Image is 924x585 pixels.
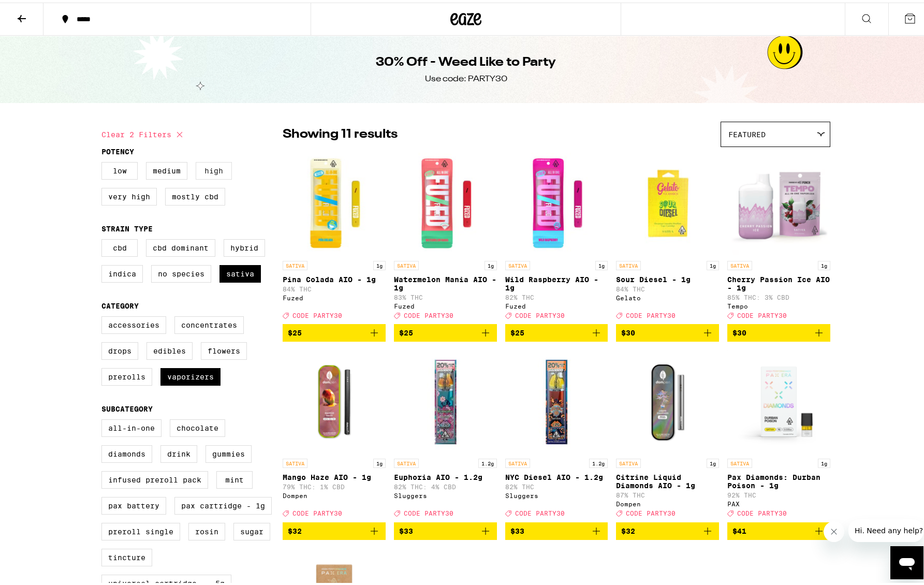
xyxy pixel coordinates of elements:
button: Add to bag [727,321,830,339]
legend: Strain Type [101,222,153,230]
img: Dompen - Citrine Liquid Diamonds AIO - 1g [616,347,719,451]
label: Hybrid [224,237,265,254]
p: SATIVA [394,258,419,268]
label: Concentrates [174,314,244,331]
label: Gummies [206,443,252,460]
p: Wild Raspberry AIO - 1g [505,273,608,289]
p: Citrine Liquid Diamonds AIO - 1g [616,471,719,487]
img: Fuzed - Pina Colada AIO - 1g [283,150,386,253]
img: Tempo - Cherry Passion Ice AIO - 1g [727,150,830,253]
a: Open page for Pax Diamonds: Durban Poison - 1g from PAX [727,347,830,519]
div: Dompen [616,498,719,505]
label: Flowers [201,340,247,357]
label: PAX Cartridge - 1g [174,494,272,512]
a: Open page for Cherry Passion Ice AIO - 1g from Tempo [727,150,830,321]
p: 1g [485,258,497,268]
button: Add to bag [505,321,608,339]
button: Add to bag [616,321,719,339]
p: SATIVA [616,456,641,465]
img: PAX - Pax Diamonds: Durban Poison - 1g [727,347,830,451]
span: CODE PARTY30 [737,508,787,515]
p: Euphoria AIO - 1.2g [394,471,497,479]
span: $30 [732,326,746,334]
label: Edibles [146,340,193,357]
p: 1g [373,258,386,268]
a: Open page for NYC Diesel AIO - 1.2g from Sluggers [505,347,608,519]
p: 1g [595,258,608,268]
span: CODE PARTY30 [292,508,342,515]
div: Sluggers [394,490,497,496]
label: Very High [101,185,157,203]
button: Add to bag [505,520,608,537]
p: SATIVA [283,258,307,268]
div: Fuzed [505,300,608,307]
button: Add to bag [283,321,386,339]
span: CODE PARTY30 [515,310,565,316]
div: Sluggers [505,490,608,496]
label: PAX Battery [101,494,166,512]
label: Drops [101,340,138,357]
img: Sluggers - Euphoria AIO - 1.2g [394,347,497,451]
label: Prerolls [101,365,152,383]
p: 1g [707,258,719,268]
label: Accessories [101,314,166,331]
div: Dompen [283,490,386,496]
span: $25 [399,326,413,334]
a: Open page for Euphoria AIO - 1.2g from Sluggers [394,347,497,519]
div: Use code: PARTY30 [425,71,507,82]
span: $33 [399,524,413,533]
a: Open page for Wild Raspberry AIO - 1g from Fuzed [505,150,608,321]
div: Tempo [727,300,830,307]
p: Mango Haze AIO - 1g [283,471,386,479]
p: 1.2g [589,456,608,465]
p: Pax Diamonds: Durban Poison - 1g [727,471,830,487]
span: $25 [288,326,302,334]
p: 85% THC: 3% CBD [727,291,830,298]
a: Open page for Sour Diesel - 1g from Gelato [616,150,719,321]
p: 84% THC [616,283,719,290]
p: Sour Diesel - 1g [616,273,719,281]
p: SATIVA [283,456,307,465]
img: Sluggers - NYC Diesel AIO - 1.2g [505,347,608,451]
div: PAX [727,498,830,505]
p: 82% THC: 4% CBD [394,481,497,488]
h1: 30% Off - Weed Like to Party [376,51,556,69]
span: CODE PARTY30 [626,310,676,316]
p: SATIVA [727,456,752,465]
p: 83% THC [394,291,497,298]
label: Sativa [219,262,261,280]
img: Gelato - Sour Diesel - 1g [616,150,719,253]
label: Mostly CBD [165,185,225,203]
img: Fuzed - Wild Raspberry AIO - 1g [505,150,608,253]
label: Infused Preroll Pack [101,469,208,486]
label: High [196,159,232,177]
span: CODE PARTY30 [404,310,453,316]
iframe: Button to launch messaging window [890,544,923,577]
label: Tincture [101,546,152,564]
a: Open page for Citrine Liquid Diamonds AIO - 1g from Dompen [616,347,719,519]
img: Fuzed - Watermelon Mania AIO - 1g [394,150,497,253]
span: $33 [510,524,524,533]
a: Open page for Pina Colada AIO - 1g from Fuzed [283,150,386,321]
span: CODE PARTY30 [292,310,342,316]
p: 82% THC [505,291,608,298]
span: CODE PARTY30 [737,310,787,316]
p: 1.2g [478,456,497,465]
label: All-In-One [101,417,162,434]
span: $32 [621,524,635,533]
a: Open page for Watermelon Mania AIO - 1g from Fuzed [394,150,497,321]
p: SATIVA [505,456,530,465]
p: 82% THC [505,481,608,488]
button: Add to bag [394,520,497,537]
p: Watermelon Mania AIO - 1g [394,273,497,289]
iframe: Close message [824,519,844,539]
label: Drink [160,443,197,460]
button: Add to bag [616,520,719,537]
div: Fuzed [283,292,386,299]
label: Indica [101,262,143,280]
p: 92% THC [727,489,830,496]
span: CODE PARTY30 [626,508,676,515]
p: 1g [818,456,830,465]
p: NYC Diesel AIO - 1.2g [505,471,608,479]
